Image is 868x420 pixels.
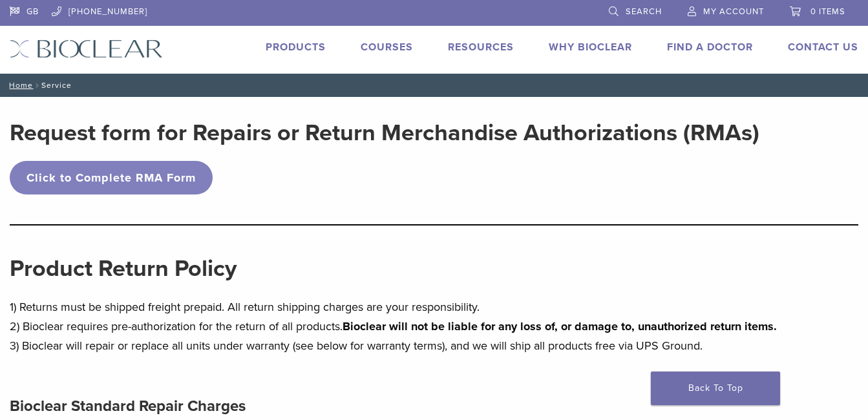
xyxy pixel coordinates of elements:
a: Courses [361,41,413,54]
strong: Product Return Policy [10,255,237,282]
span: / [33,82,41,89]
a: Home [5,81,33,90]
a: Find A Doctor [667,41,753,54]
strong: Bioclear will not be liable for any loss of, or damage to, unauthorized return items. [343,319,777,333]
span: Search [626,6,662,17]
img: Bioclear [10,39,163,58]
p: 1) Returns must be shipped freight prepaid. All return shipping charges are your responsibility. ... [10,297,858,355]
span: My Account [703,6,764,17]
a: Click to Complete RMA Form [10,161,213,194]
span: 0 items [810,6,845,17]
a: Back To Top [651,372,780,405]
a: Why Bioclear [549,41,632,54]
a: Products [266,41,326,54]
a: Resources [448,41,514,54]
strong: Request form for Repairs or Return Merchandise Authorizations (RMAs) [10,119,759,147]
a: Contact Us [788,41,858,54]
